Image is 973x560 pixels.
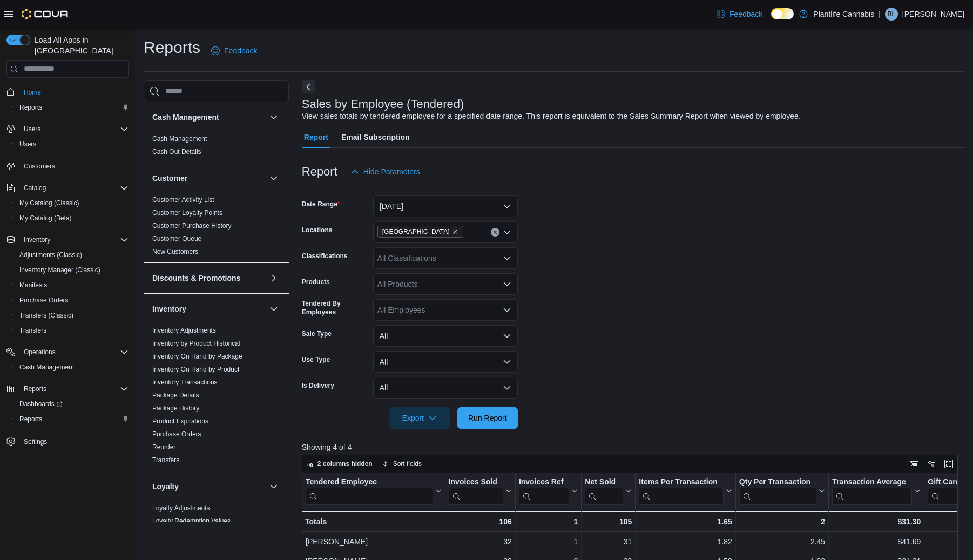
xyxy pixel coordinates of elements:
button: Cash Management [11,360,133,375]
h3: Sales by Employee (Tendered) [302,98,464,111]
span: Package Details [152,391,199,400]
span: Dashboards [15,397,129,410]
a: Product Expirations [152,417,208,425]
div: Inventory [144,324,289,471]
a: Home [19,86,45,99]
div: Net Sold [585,477,623,487]
a: Transfers [152,456,179,464]
span: Users [24,125,40,133]
div: Invoices Ref [519,477,569,487]
a: Customer Loyalty Points [152,209,222,217]
button: Users [11,137,133,152]
button: Operations [2,345,133,360]
div: Items Per Transaction [639,477,724,487]
button: Customers [2,158,133,174]
button: My Catalog (Classic) [11,195,133,211]
a: Adjustments (Classic) [15,248,86,261]
input: Dark Mode [771,8,794,19]
span: Transfers [19,326,46,335]
a: Reorder [152,443,175,451]
button: Net Sold [585,477,632,504]
span: My Catalog (Beta) [15,212,129,225]
span: New Customers [152,247,198,256]
span: Purchase Orders [152,430,201,438]
button: Users [19,123,45,136]
span: Reports [19,415,42,423]
button: Keyboard shortcuts [908,457,921,470]
button: Cash Management [152,112,265,123]
button: Catalog [2,180,133,195]
a: Dashboards [11,396,133,411]
label: Date Range [302,200,340,208]
a: Customer Activity List [152,196,214,204]
button: Customer [267,172,280,185]
span: Feedback [729,9,762,19]
a: Reports [15,101,46,114]
span: Home [24,88,41,97]
div: 1.82 [639,535,732,548]
span: My Catalog (Classic) [19,199,79,207]
a: Transfers [15,324,51,337]
h3: Report [302,165,337,178]
span: Loyalty Adjustments [152,504,210,512]
button: 2 columns hidden [302,457,377,470]
span: Users [15,138,129,151]
div: 2 [739,515,825,528]
div: 2.45 [739,535,825,548]
button: [DATE] [373,195,518,217]
div: Net Sold [585,477,623,504]
a: Purchase Orders [15,294,73,307]
span: Inventory On Hand by Package [152,352,242,361]
button: My Catalog (Beta) [11,211,133,226]
span: Hide Parameters [363,166,420,177]
label: Use Type [302,355,330,364]
label: Classifications [302,252,348,260]
a: Cash Management [15,361,78,374]
div: Transaction Average [832,477,912,504]
div: Qty Per Transaction [739,477,816,487]
button: Remove Calgary - University District from selection in this group [452,228,458,235]
div: $31.30 [832,515,921,528]
div: Loyalty [144,502,289,532]
h3: Inventory [152,303,186,314]
button: Enter fullscreen [942,457,955,470]
a: My Catalog (Classic) [15,197,84,210]
a: Customer Purchase History [152,222,232,230]
button: Reports [11,100,133,115]
span: Dashboards [19,400,63,408]
span: Inventory Manager (Classic) [19,266,100,274]
span: Customer Purchase History [152,221,232,230]
span: Cash Out Details [152,147,201,156]
div: Invoices Sold [448,477,503,487]
a: Loyalty Redemption Values [152,517,231,525]
button: Loyalty [152,481,265,492]
button: Invoices Ref [519,477,578,504]
nav: Complex example [6,80,129,477]
div: Invoices Ref [519,477,569,504]
a: Inventory On Hand by Product [152,366,239,373]
button: All [373,325,518,347]
label: Sale Type [302,329,332,338]
a: Package History [152,404,199,412]
span: Inventory [19,233,129,246]
button: Qty Per Transaction [739,477,825,504]
span: Adjustments (Classic) [15,248,129,261]
div: 1 [519,515,578,528]
span: Transfers [15,324,129,337]
a: Dashboards [15,397,67,410]
a: Users [15,138,40,151]
a: Cash Management [152,135,207,143]
img: Cova [22,9,70,19]
a: Inventory by Product Historical [152,340,240,347]
span: Manifests [19,281,47,289]
div: Items Per Transaction [639,477,724,504]
span: Reports [19,382,129,395]
a: Feedback [207,40,261,62]
span: Sort fields [393,460,422,468]
button: Items Per Transaction [639,477,732,504]
span: Customers [24,162,55,171]
span: Catalog [19,181,129,194]
button: Run Report [457,407,518,429]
